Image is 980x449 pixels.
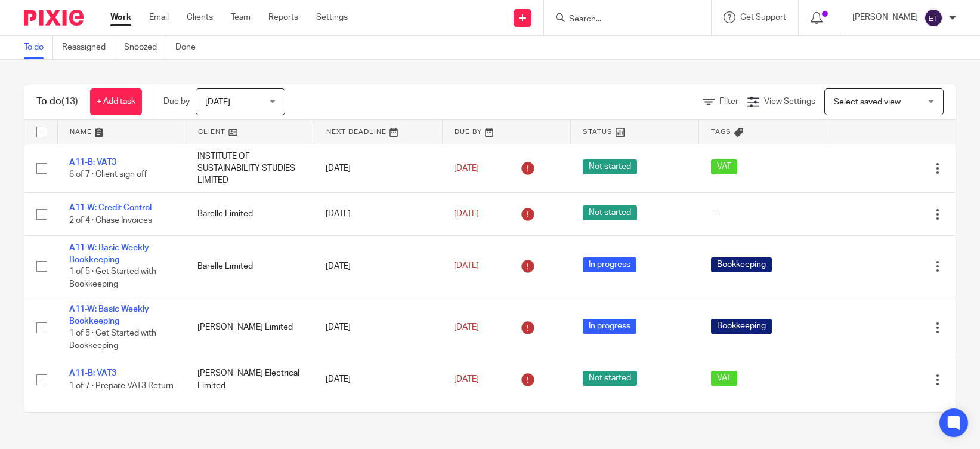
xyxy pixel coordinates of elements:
[454,375,479,383] span: [DATE]
[69,244,149,264] a: A11-W: Basic Weekly Bookkeeping
[454,164,479,173] span: [DATE]
[69,268,156,289] span: 1 of 5 · Get Started with Bookkeeping
[90,88,142,115] a: + Add task
[454,323,479,331] span: [DATE]
[69,158,116,167] a: A11-B: VAT3
[314,144,442,193] td: [DATE]
[124,36,166,59] a: Snoozed
[186,297,314,358] td: [PERSON_NAME] Limited
[186,401,314,443] td: Tune & [PERSON_NAME] Limited
[268,11,298,23] a: Reports
[583,319,636,334] span: In progress
[764,97,815,106] span: View Settings
[231,11,251,23] a: Team
[24,10,84,26] img: Pixie
[186,193,314,235] td: Barelle Limited
[186,144,314,193] td: INSTITUTE OF SUSTAINABILITY STUDIES LIMITED
[163,96,190,107] p: Due by
[205,98,230,106] span: [DATE]
[61,97,78,106] span: (13)
[69,204,152,212] a: A11-W: Credit Control
[711,159,737,174] span: VAT
[583,257,636,272] span: In progress
[711,208,815,220] div: ---
[834,98,901,106] span: Select saved view
[24,36,53,59] a: To do
[69,305,149,325] a: A11-W: Basic Weekly Bookkeeping
[719,97,738,106] span: Filter
[69,369,116,377] a: A11-B: VAT3
[454,262,479,270] span: [DATE]
[583,159,637,174] span: Not started
[924,8,943,27] img: svg%3E
[568,14,675,25] input: Search
[187,11,213,23] a: Clients
[36,96,78,108] h1: To do
[314,401,442,443] td: [DATE]
[314,235,442,297] td: [DATE]
[69,330,156,350] span: 1 of 5 · Get Started with Bookkeeping
[314,358,442,401] td: [DATE]
[711,128,731,135] span: Tags
[852,11,918,23] p: [PERSON_NAME]
[583,371,637,386] span: Not started
[583,205,637,220] span: Not started
[740,13,786,21] span: Get Support
[711,257,772,272] span: Bookkeeping
[316,11,348,23] a: Settings
[62,36,115,59] a: Reassigned
[69,412,116,420] a: A11-B: VAT3
[175,36,205,59] a: Done
[69,216,152,224] span: 2 of 4 · Chase Invoices
[69,382,174,390] span: 1 of 7 · Prepare VAT3 Return
[711,319,772,334] span: Bookkeeping
[110,11,131,23] a: Work
[314,193,442,235] td: [DATE]
[314,297,442,358] td: [DATE]
[186,235,314,297] td: Barelle Limited
[186,358,314,401] td: [PERSON_NAME] Electrical Limited
[149,11,169,23] a: Email
[454,210,479,218] span: [DATE]
[69,170,147,179] span: 6 of 7 · Client sign off
[711,371,737,386] span: VAT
